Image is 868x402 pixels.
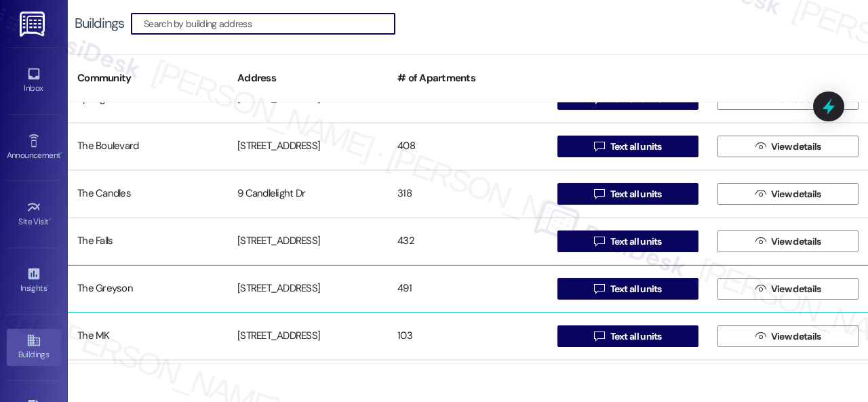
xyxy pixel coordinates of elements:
[75,16,124,31] div: Buildings
[388,133,548,160] div: 408
[68,275,228,302] div: The Greyson
[68,323,228,350] div: The MK
[610,235,662,249] span: Text all units
[68,228,228,255] div: The Falls
[228,323,388,350] div: [STREET_ADDRESS]
[717,325,859,347] button: View details
[610,187,662,201] span: Text all units
[68,133,228,160] div: The Boulevard
[228,133,388,160] div: [STREET_ADDRESS]
[557,325,698,347] button: Text all units
[610,282,662,296] span: Text all units
[771,140,821,154] span: View details
[388,228,548,255] div: 432
[49,215,51,224] span: •
[755,331,766,342] i: 
[557,278,698,300] button: Text all units
[755,283,766,294] i: 
[594,236,604,247] i: 
[228,180,388,207] div: 9 Candlelight Dr
[610,140,662,154] span: Text all units
[771,187,821,201] span: View details
[717,230,859,252] button: View details
[7,62,61,99] a: Inbox
[47,281,49,291] span: •
[557,136,698,157] button: Text all units
[388,180,548,207] div: 318
[755,188,766,199] i: 
[594,331,604,342] i: 
[717,278,859,300] button: View details
[717,183,859,205] button: View details
[144,14,395,33] input: Search by building address
[771,329,821,344] span: View details
[60,148,62,158] span: •
[7,329,61,365] a: Buildings
[388,323,548,350] div: 103
[594,141,604,152] i: 
[717,136,859,157] button: View details
[771,282,821,296] span: View details
[610,329,662,344] span: Text all units
[388,275,548,302] div: 491
[68,180,228,207] div: The Candles
[594,188,604,199] i: 
[755,236,766,247] i: 
[557,230,698,252] button: Text all units
[228,62,388,95] div: Address
[228,228,388,255] div: [STREET_ADDRESS]
[7,262,61,299] a: Insights •
[7,196,61,233] a: Site Visit •
[228,275,388,302] div: [STREET_ADDRESS]
[771,235,821,249] span: View details
[388,62,548,95] div: # of Apartments
[755,141,766,152] i: 
[20,12,47,37] img: ResiDesk Logo
[68,62,228,95] div: Community
[557,183,698,205] button: Text all units
[594,283,604,294] i: 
